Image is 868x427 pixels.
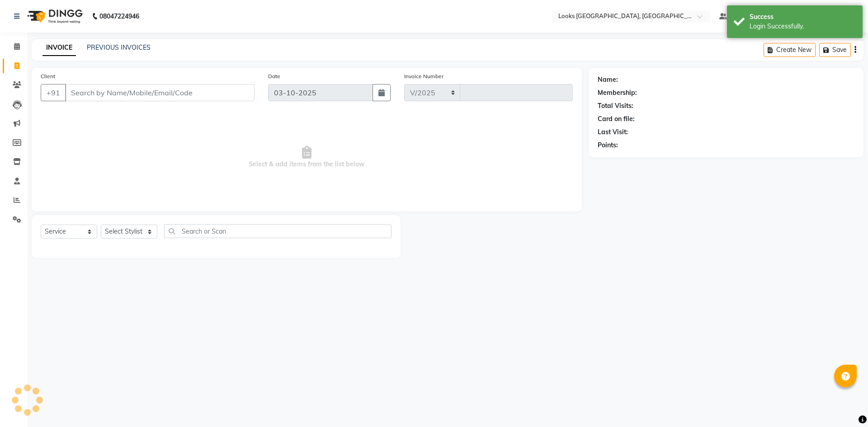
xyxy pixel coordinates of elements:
[598,101,633,111] div: Total Visits:
[87,43,151,52] a: PREVIOUS INVOICES
[41,112,573,202] span: Select & add items from the list below
[23,4,85,29] img: logo
[764,43,816,57] button: Create New
[404,72,443,80] label: Invoice Number
[750,12,856,22] div: Success
[598,75,618,84] div: Name:
[41,84,66,101] button: +91
[268,72,280,80] label: Date
[164,224,392,238] input: Search or Scan
[99,4,139,29] b: 08047224946
[598,141,618,150] div: Points:
[41,72,55,80] label: Client
[750,22,856,31] div: Login Successfully.
[65,84,255,101] input: Search by Name/Mobile/Email/Code
[42,40,76,56] a: INVOICE
[819,43,851,57] button: Save
[598,127,628,137] div: Last Visit:
[598,114,635,124] div: Card on file:
[598,88,637,98] div: Membership:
